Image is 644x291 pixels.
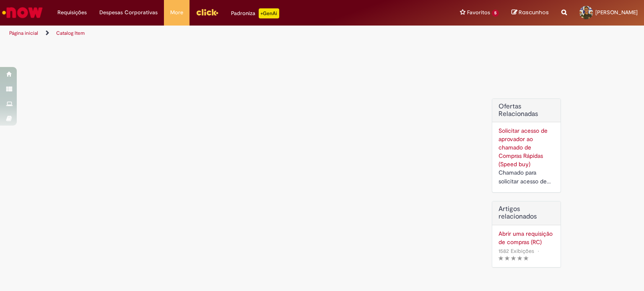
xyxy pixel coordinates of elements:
[99,8,158,17] span: Despesas Corporativas
[170,8,183,17] span: More
[499,247,534,255] span: 1582 Exibições
[9,30,38,36] a: Página inicial
[595,9,638,16] span: [PERSON_NAME]
[231,8,279,18] div: Padroniza
[6,26,423,41] ul: Trilhas de página
[499,229,554,246] a: Abrir uma requisição de compras (RC)
[499,103,554,118] h2: Ofertas Relacionadas
[57,8,87,17] span: Requisições
[499,168,554,186] div: Chamado para solicitar acesso de aprovador ao ticket de Speed buy
[492,98,561,193] div: Ofertas Relacionadas
[512,9,549,17] a: Rascunhos
[499,206,554,220] h3: Artigos relacionados
[1,4,44,21] img: ServiceNow
[259,8,279,18] p: +GenAi
[196,6,218,18] img: click_logo_yellow_360x200.png
[536,245,541,257] span: •
[492,10,499,17] span: 5
[467,8,490,17] span: Favoritos
[499,127,548,168] a: Solicitar acesso de aprovador ao chamado de Compras Rápidas (Speed buy)
[519,8,549,16] span: Rascunhos
[56,30,85,36] a: Catalog Item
